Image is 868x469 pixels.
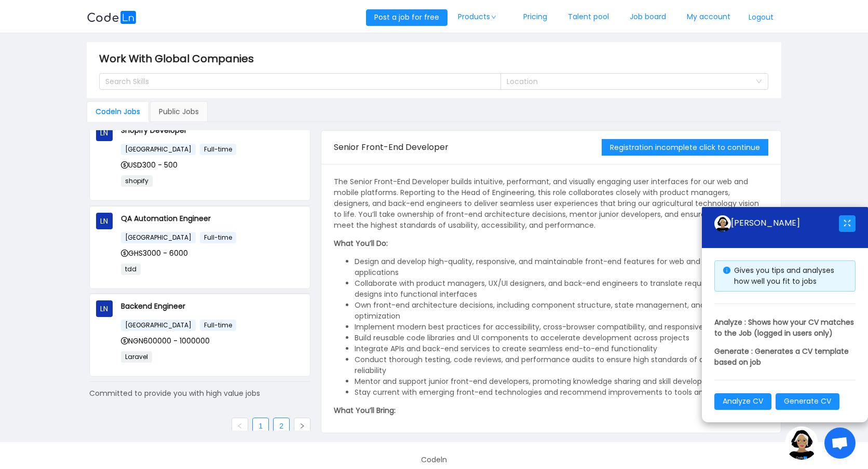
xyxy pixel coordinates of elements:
a: 2 [274,418,289,434]
p: Generate : Generates a CV template based on job [714,346,856,368]
span: LN [100,213,108,229]
span: USD300 - 500 [121,160,178,170]
i: icon: down [756,78,762,86]
img: ground.ddcf5dcf.png [714,215,731,232]
span: Senior Front-End Developer [334,141,449,153]
span: [GEOGRAPHIC_DATA] [121,320,196,331]
li: Stay current with emerging front-end technologies and recommend improvements to tools and processes [355,387,768,398]
p: The Senior Front-End Developer builds intuitive, performant, and visually engaging user interface... [334,176,768,231]
li: Implement modern best practices for accessibility, cross-browser compatibility, and responsive de... [355,322,768,333]
a: 1 [253,418,268,434]
div: Open chat [824,427,856,459]
button: Generate CV [776,393,839,410]
li: Build reusable code libraries and UI components to accelerate development across projects [355,333,768,343]
li: Mentor and support junior front-end developers, promoting knowledge sharing and skill development [355,376,768,387]
span: GHS3000 - 6000 [121,248,188,258]
button: Analyze CV [714,393,771,410]
li: Collaborate with product managers, UX/UI designers, and back-end engineers to translate requireme... [355,278,768,300]
button: icon: fullscreen [839,215,856,232]
p: QA Automation Engineer [121,213,304,224]
i: icon: dollar [121,250,128,257]
li: Own front-end architecture decisions, including component structure, state management, and perfor... [355,300,768,322]
li: 1 [252,418,269,434]
i: icon: left [237,423,243,429]
span: LN [100,300,108,317]
strong: What You’ll Do: [334,238,388,249]
li: Next Page [294,418,310,434]
span: Full-time [200,144,236,155]
li: Conduct thorough testing, code reviews, and performance audits to ensure high standards of qualit... [355,354,768,376]
span: Full-time [200,320,236,331]
i: icon: right [299,423,305,429]
li: Design and develop high-quality, responsive, and maintainable front-end features for web and mobi... [355,256,768,278]
li: Integrate APIs and back-end services to create seamless end-to-end functionality [355,343,768,354]
button: Registration incomplete click to continue [602,139,768,156]
div: Public Jobs [150,101,208,122]
div: Location [507,76,751,87]
div: Search Skills [105,76,485,87]
li: 2 [273,418,290,434]
img: logobg.f302741d.svg [87,11,137,24]
li: Previous Page [232,418,248,434]
div: [PERSON_NAME] [714,215,839,232]
p: Backend Engineer [121,300,304,312]
p: Shopify Developer [121,125,304,136]
span: [GEOGRAPHIC_DATA] [121,232,196,243]
span: [GEOGRAPHIC_DATA] [121,144,196,155]
i: icon: dollar [121,161,128,169]
span: LN [100,125,108,141]
a: Post a job for free [366,12,447,22]
i: icon: info-circle [723,267,730,274]
img: ground.ddcf5dcf.png [785,426,818,460]
div: Committed to provide you with high value jobs [89,388,311,399]
span: Gives you tips and analyses how well you fit to jobs [734,265,834,286]
div: Codeln Jobs [87,101,149,122]
span: Work With Global Companies [99,50,260,67]
i: icon: dollar [121,337,128,344]
span: Full-time [200,232,236,243]
button: Logout [741,9,781,26]
strong: What You’ll Bring: [334,405,396,416]
button: Post a job for free [366,9,447,26]
i: icon: down [491,15,497,20]
span: shopify [121,175,153,187]
span: Laravel [121,351,152,363]
span: tdd [121,264,141,275]
p: Analyze : Shows how your CV matches to the Job (logged in users only) [714,317,856,339]
span: NGN600000 - 1000000 [121,336,210,346]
